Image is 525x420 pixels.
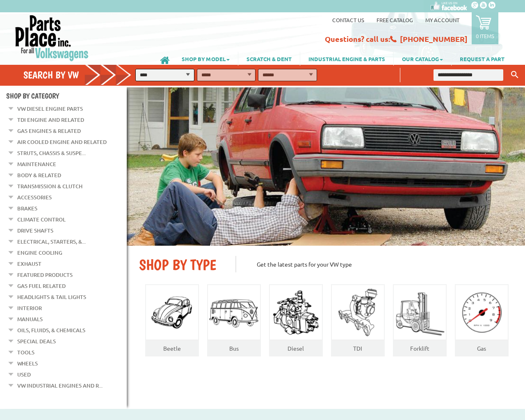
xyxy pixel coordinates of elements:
a: Tools [17,347,34,358]
a: Air Cooled Engine and Related [17,137,107,147]
a: Body & Related [17,170,61,180]
a: Contact us [332,16,364,23]
a: Headlights & Tail Lights [17,292,86,302]
a: Climate Control [17,214,66,225]
img: Parts Place Inc! [14,14,89,62]
img: Diesel [270,288,322,337]
a: TDI Engine and Related [17,114,84,125]
a: Oils, Fluids, & Chemicals [17,325,85,336]
a: Drive Shafts [17,225,53,236]
a: SHOP BY MODEL [173,52,238,66]
h4: Shop By Category [6,91,127,100]
img: Beatle [146,295,198,330]
a: Electrical, Starters, &... [17,236,86,247]
a: Wheels [17,358,38,369]
img: Gas [456,291,508,334]
a: Gas [477,345,486,352]
button: Keyword Search [509,68,521,82]
a: VW Industrial Engines and R... [17,380,103,391]
a: Special Deals [17,336,56,347]
a: Maintenance [17,159,56,169]
p: Get the latest parts for your VW type [235,256,513,272]
a: Forklift [410,345,429,352]
a: Beetle [163,345,181,352]
a: Exhaust [17,258,41,269]
a: Used [17,369,31,380]
a: INDUSTRIAL ENGINE & PARTS [300,52,393,66]
a: OUR CATALOG [394,52,451,66]
a: Transmission & Clutch [17,181,82,192]
img: TDI [332,285,384,340]
img: Bus [208,297,260,328]
a: Free Catalog [377,16,413,23]
h2: SHOP BY TYPE [139,256,223,274]
h4: Search by VW [23,69,137,81]
a: Featured Products [17,269,73,280]
a: SCRATCH & DENT [238,52,300,66]
a: Interior [17,303,42,313]
a: Accessories [17,192,52,203]
a: Gas Fuel Related [17,281,66,291]
p: 0 items [476,32,494,39]
a: Brakes [17,203,37,214]
a: 0 items [472,12,498,44]
a: TDI [353,345,362,352]
a: REQUEST A PART [452,52,513,66]
a: My Account [425,16,459,23]
img: Forklift [394,288,446,338]
a: VW Diesel Engine Parts [17,103,83,114]
a: Manuals [17,314,43,324]
img: First slide [900x500] [127,87,525,246]
a: Struts, Chassis & Suspe... [17,148,86,158]
a: Gas Engines & Related [17,126,81,136]
a: Engine Cooling [17,247,62,258]
a: Diesel [288,345,304,352]
a: Bus [229,345,239,352]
